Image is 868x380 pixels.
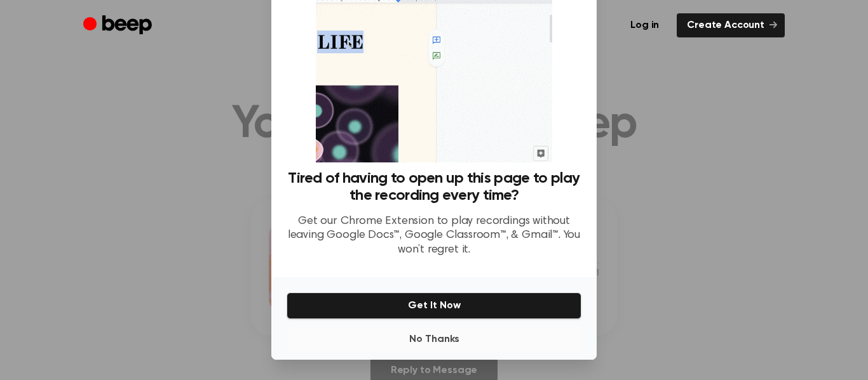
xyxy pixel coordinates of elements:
a: Beep [83,13,155,38]
a: Create Account [677,13,785,37]
h3: Tired of having to open up this page to play the recording every time? [287,170,581,204]
p: Get our Chrome Extension to play recordings without leaving Google Docs™, Google Classroom™, & Gm... [287,214,581,258]
button: No Thanks [287,327,581,352]
button: Get It Now [287,292,581,319]
a: Log in [620,13,669,37]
